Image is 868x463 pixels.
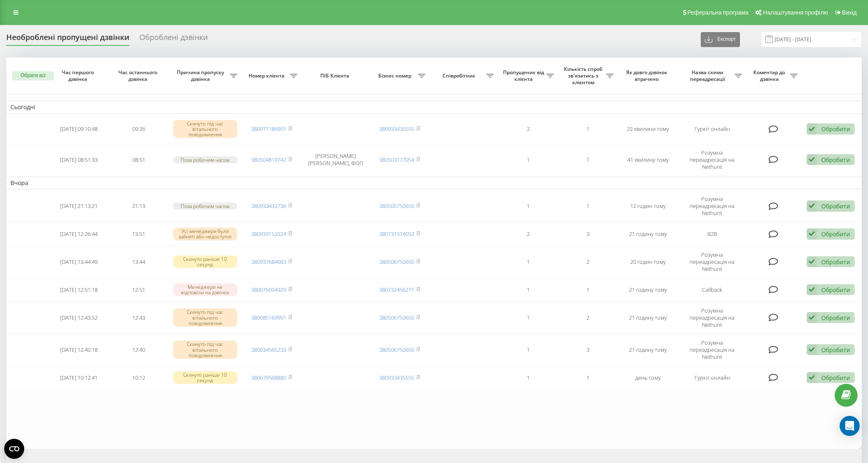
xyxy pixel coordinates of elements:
[618,145,678,175] td: 41 хвилину тому
[678,279,746,301] td: Callback
[49,191,109,221] td: [DATE] 21:13:21
[678,191,746,221] td: Розумна переадресація на Nethunt
[379,125,414,133] a: 380933435555
[750,69,790,82] span: Коментар до дзвінка
[173,120,237,138] div: Скинуто під час вітального повідомлення
[6,177,862,189] td: Вчора
[498,335,558,365] td: 1
[618,303,678,333] td: 21 годину тому
[498,303,558,333] td: 1
[821,258,850,266] div: Обробити
[379,374,414,381] a: 380933435555
[379,346,414,353] a: 380506750650
[821,156,850,164] div: Обробити
[173,308,237,327] div: Скинуто під час вітального повідомлення
[109,303,169,333] td: 12:43
[173,283,237,296] div: Менеджери не відповіли на дзвінок
[678,223,746,245] td: B2B
[558,145,618,175] td: 1
[49,145,109,175] td: [DATE] 08:51:33
[173,371,237,384] div: Скинуто раніше 10 секунд
[251,286,286,293] a: 380676094929
[56,69,102,82] span: Час першого дзвінка
[246,73,290,79] span: Номер клієнта
[379,286,414,293] a: 380732456271
[678,367,746,389] td: Гуркіт онлайн
[309,73,363,79] span: ПІБ Клієнта
[558,303,618,333] td: 2
[840,416,860,436] div: Open Intercom Messenger
[251,314,286,321] a: 380685169991
[763,9,828,16] span: Налаштування профілю
[374,73,418,79] span: Бізнес номер
[379,230,414,238] a: 380731374052
[251,156,286,163] a: 380504819742
[109,145,169,175] td: 08:51
[701,32,740,47] button: Експорт
[173,203,237,210] div: Поза робочим часом
[678,115,746,143] td: Гуркіт онлайн
[558,115,618,143] td: 1
[842,9,857,16] span: Вихід
[618,115,678,143] td: 22 хвилини тому
[821,286,850,294] div: Обробити
[498,191,558,221] td: 1
[109,367,169,389] td: 10:12
[173,156,237,163] div: Поза робочим часом
[498,115,558,143] td: 2
[49,223,109,245] td: [DATE] 12:26:44
[821,374,850,382] div: Обробити
[49,367,109,389] td: [DATE] 10:12:41
[109,279,169,301] td: 12:51
[618,223,678,245] td: 21 годину тому
[678,247,746,277] td: Розумна переадресація на Nethunt
[302,145,370,175] td: [PERSON_NAME] [PERSON_NAME], ФОП
[173,69,230,82] span: Причина пропуску дзвінка
[379,156,414,163] a: 380503177054
[498,279,558,301] td: 1
[173,255,237,268] div: Скинуто раніше 10 секунд
[251,125,286,133] a: 380971186991
[139,33,208,46] div: Оброблені дзвінки
[558,223,618,245] td: 3
[618,191,678,221] td: 12 годин тому
[49,303,109,333] td: [DATE] 12:43:52
[821,125,850,133] div: Обробити
[251,202,286,210] a: 380933433736
[682,69,735,82] span: Назва схеми переадресації
[251,230,286,238] a: 380939153324
[558,191,618,221] td: 1
[821,346,850,354] div: Обробити
[379,314,414,321] a: 380506750650
[678,335,746,365] td: Розумна переадресація на Nethunt
[498,145,558,175] td: 1
[109,191,169,221] td: 21:13
[49,335,109,365] td: [DATE] 12:40:18
[821,202,850,210] div: Обробити
[618,247,678,277] td: 20 годин тому
[562,66,606,85] span: Кількість спроб зв'язатись з клієнтом
[379,258,414,265] a: 380506750650
[498,223,558,245] td: 2
[625,69,671,82] span: Як довго дзвінок втрачено
[109,223,169,245] td: 13:51
[49,279,109,301] td: [DATE] 12:51:18
[379,202,414,210] a: 380506750650
[678,145,746,175] td: Розумна переадресація на Nethunt
[109,335,169,365] td: 12:40
[618,279,678,301] td: 21 годину тому
[618,367,678,389] td: день тому
[498,247,558,277] td: 1
[49,115,109,143] td: [DATE] 09:10:48
[251,374,286,381] a: 380679568880
[618,335,678,365] td: 21 годину тому
[173,340,237,359] div: Скинуто під час вітального повідомлення
[173,228,237,240] div: Усі менеджери були зайняті або недоступні
[821,230,850,238] div: Обробити
[109,115,169,143] td: 09:26
[49,247,109,277] td: [DATE] 13:44:49
[678,303,746,333] td: Розумна переадресація на Nethunt
[251,346,286,353] a: 380634565233
[251,258,286,265] a: 380937684983
[558,367,618,389] td: 1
